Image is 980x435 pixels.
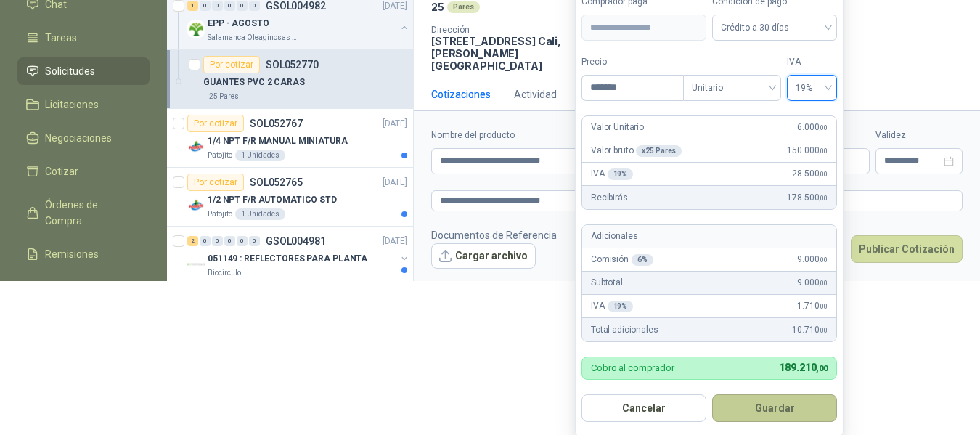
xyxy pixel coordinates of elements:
p: SOL052770 [266,60,319,70]
span: Cotizar [45,163,78,179]
span: Negociaciones [45,130,112,146]
p: Subtotal [591,276,623,290]
a: Remisiones [17,240,150,268]
p: Patojito [208,208,232,220]
p: [DATE] [383,235,407,248]
a: Configuración [17,274,150,301]
div: 6 % [632,254,653,266]
a: Por cotizarSOL052767[DATE] Company Logo1/4 NPT F/R MANUAL MINIATURAPatojito1 Unidades [167,109,413,168]
div: 0 [212,236,223,246]
span: ,00 [816,364,828,373]
div: 0 [224,1,235,11]
div: 25 Pares [203,91,245,102]
p: IVA [591,167,633,181]
a: Cotizar [17,158,150,185]
p: Dirección [431,25,587,35]
a: Licitaciones [17,91,150,118]
label: Validez [875,129,963,142]
p: GUANTES PVC 2 CARAS [203,76,305,89]
span: 150.000 [787,144,828,158]
span: Crédito a 30 días [721,17,828,38]
a: Por cotizarSOL052770GUANTES PVC 2 CARAS25 Pares [167,50,413,109]
label: Nombre del producto [431,129,667,142]
div: Por cotizar [187,174,244,191]
p: Valor Unitario [591,121,644,134]
div: 0 [200,1,211,11]
span: Tareas [45,30,77,46]
p: Comisión [591,253,653,267]
span: 19% [796,77,828,99]
div: x 25 Pares [636,145,682,157]
a: Por cotizarSOL052765[DATE] Company Logo1/2 NPT F/R AUTOMATICO STDPatojito1 Unidades [167,168,413,227]
span: Órdenes de Compra [45,197,136,229]
p: SOL052767 [250,118,303,129]
span: ,00 [819,170,828,178]
div: Por cotizar [187,115,244,132]
span: 189.210 [779,362,828,373]
span: Licitaciones [45,97,99,113]
p: Biocirculo [208,267,241,279]
div: 2 [187,236,198,246]
p: [DATE] [383,117,407,131]
p: Adicionales [591,229,637,243]
p: IVA [591,299,633,313]
a: Negociaciones [17,124,150,152]
span: ,00 [819,279,828,287]
img: Company Logo [187,197,205,214]
div: 1 Unidades [235,150,285,161]
span: ,00 [819,326,828,334]
span: ,00 [819,123,828,131]
span: Configuración [45,280,109,296]
div: 0 [249,1,260,11]
p: Patojito [208,150,232,161]
span: 28.500 [792,167,828,181]
span: 178.500 [787,191,828,205]
span: ,00 [819,256,828,264]
p: 1/4 NPT F/R MANUAL MINIATURA [208,134,348,148]
span: Solicitudes [45,63,95,79]
div: Por cotizar [203,56,260,73]
div: Cotizaciones [431,86,491,102]
span: 1.710 [797,299,828,313]
div: Actividad [514,86,557,102]
div: 1 [187,1,198,11]
a: 2 0 0 0 0 0 GSOL004981[DATE] Company Logo051149 : REFLECTORES PARA PLANTABiocirculo [187,232,410,279]
div: 0 [237,1,248,11]
span: 9.000 [797,276,828,290]
a: Solicitudes [17,57,150,85]
span: ,00 [819,302,828,310]
div: 0 [200,236,211,246]
p: SOL052765 [250,177,303,187]
button: Guardar [712,394,837,422]
span: Unitario [692,77,772,99]
p: 051149 : REFLECTORES PARA PLANTA [208,252,367,266]
p: Total adicionales [591,323,658,337]
div: 0 [249,236,260,246]
p: Recibirás [591,191,628,205]
div: 19 % [608,301,634,312]
span: 9.000 [797,253,828,267]
div: 0 [212,1,223,11]
div: 1 Unidades [235,208,285,220]
p: Cobro al comprador [591,363,674,373]
button: Cancelar [581,394,706,422]
div: 0 [224,236,235,246]
img: Company Logo [187,138,205,155]
a: Tareas [17,24,150,52]
p: 1/2 NPT F/R AUTOMATICO STD [208,193,337,207]
div: 19 % [608,168,634,180]
p: 25 [431,1,444,13]
span: 6.000 [797,121,828,134]
p: GSOL004982 [266,1,326,11]
span: 10.710 [792,323,828,337]
label: Precio [581,55,683,69]
span: ,00 [819,194,828,202]
span: ,00 [819,147,828,155]
span: Remisiones [45,246,99,262]
img: Company Logo [187,256,205,273]
p: Salamanca Oleaginosas SAS [208,32,299,44]
p: Valor bruto [591,144,682,158]
p: EPP - AGOSTO [208,17,269,31]
div: 0 [237,236,248,246]
button: Publicar Cotización [851,235,963,263]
